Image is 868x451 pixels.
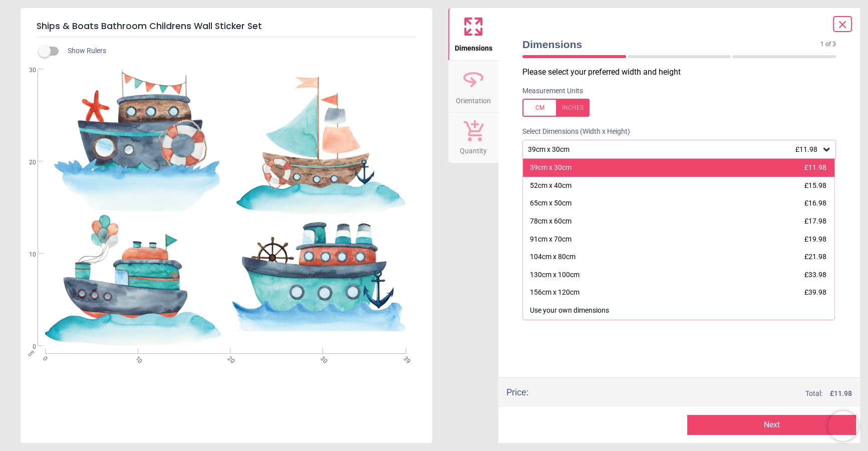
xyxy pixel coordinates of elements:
[530,270,580,280] div: 130cm x 100cm
[45,45,432,57] div: Show Rulers
[804,288,826,296] span: £39.98
[17,251,36,259] span: 10
[460,141,487,156] span: Quantity
[530,235,571,245] div: 91cm x 70cm
[543,389,852,399] div: Total:
[318,354,325,361] span: 30
[448,113,498,163] button: Quantity
[530,306,609,316] div: Use your own dimensions
[448,61,498,113] button: Orientation
[17,343,36,351] span: 0
[37,16,416,37] h5: Ships & Boats Bathroom Childrens Wall Sticker Set
[530,288,580,298] div: 156cm x 120cm
[804,271,826,279] span: £33.98
[17,158,36,167] span: 20
[828,411,858,441] iframe: Brevo live chat
[401,354,408,361] span: 39
[804,217,826,225] span: £17.98
[27,349,36,358] span: cm
[522,67,844,78] p: Please select your preferred width and height
[527,145,821,154] div: 39cm x 30cm
[522,86,583,96] label: Measurement Units
[17,66,36,75] span: 30
[804,199,826,207] span: £16.98
[530,198,571,208] div: 65cm x 50cm
[804,163,826,171] span: £11.98
[804,253,826,261] span: £21.98
[834,389,852,397] span: 11.98
[41,354,47,361] span: 0
[514,127,630,137] label: Select Dimensions (Width x Height)
[820,40,836,49] span: 1 of 3
[225,354,232,361] span: 20
[687,415,856,435] button: Next
[456,91,491,106] span: Orientation
[530,216,571,227] div: 78cm x 60cm
[455,39,492,54] span: Dimensions
[530,181,571,191] div: 52cm x 40cm
[133,354,140,361] span: 10
[448,8,498,60] button: Dimensions
[795,145,817,153] span: £11.98
[804,181,826,189] span: £15.98
[830,389,852,399] span: £
[522,37,820,52] span: Dimensions
[804,235,826,243] span: £19.98
[530,163,571,173] div: 39cm x 30cm
[530,252,575,262] div: 104cm x 80cm
[506,386,528,398] div: Price :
